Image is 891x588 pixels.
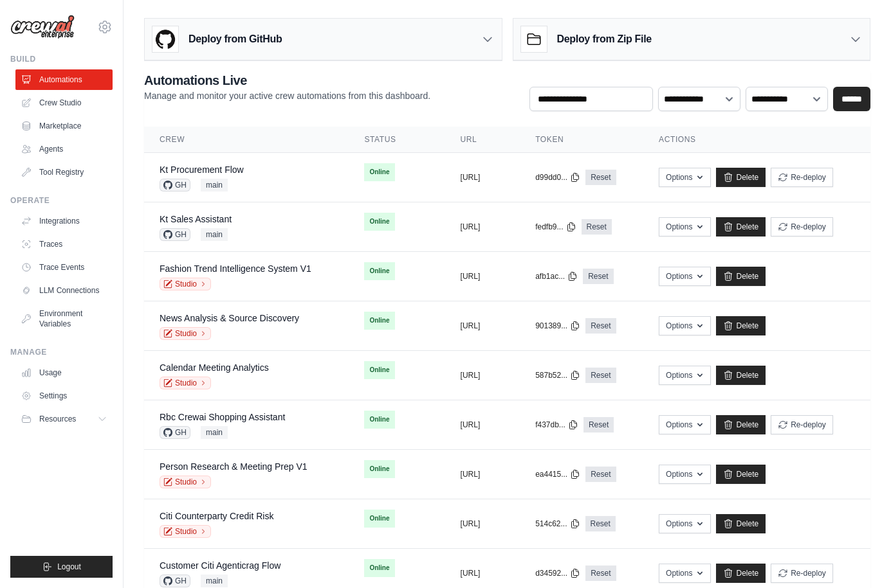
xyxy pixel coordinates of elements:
button: 514c62... [535,519,580,529]
button: fedfb9... [535,222,576,232]
th: Actions [643,127,870,153]
span: Online [364,559,394,577]
a: Kt Sales Assistant [160,214,232,224]
button: Re-deploy [771,217,833,236]
a: Settings [15,386,113,406]
th: Crew [144,127,349,153]
a: Delete [716,564,766,583]
a: Reset [585,467,616,482]
a: Studio [160,476,211,488]
img: Logo [10,15,75,39]
button: f437db... [535,420,578,430]
a: Environment Variables [15,303,113,334]
a: Trace Events [15,257,113,278]
button: Options [659,267,711,286]
span: Resources [39,414,76,424]
button: d34592... [535,568,580,578]
a: Delete [716,465,766,484]
a: Marketplace [15,116,113,136]
a: Fashion Trend Intelligence System V1 [160,263,311,274]
th: URL [445,127,520,153]
div: Manage [10,347,113,357]
button: 901389... [535,321,580,331]
span: main [201,426,228,439]
button: Logout [10,556,113,578]
span: GH [160,228,190,241]
span: main [201,575,228,587]
a: LLM Connections [15,280,113,301]
button: Options [659,514,711,533]
a: Delete [716,366,766,385]
a: Studio [160,377,211,389]
div: Operate [10,195,113,206]
button: Options [659,316,711,335]
a: Reset [583,417,614,432]
span: main [201,228,228,241]
a: Agents [15,139,113,159]
a: Delete [716,514,766,533]
button: afb1ac... [535,271,578,281]
p: Manage and monitor your active crew automations from this dashboard. [144,89,430,102]
a: Rbc Crewai Shopping Assistant [160,412,285,422]
span: Online [364,361,394,379]
th: Status [349,127,445,153]
a: Delete [716,168,766,187]
span: main [201,179,228,192]
button: Options [659,465,711,484]
span: Online [364,262,394,280]
a: Delete [716,217,766,236]
a: Kt Procurement Flow [160,165,244,175]
a: Integrations [15,211,113,231]
a: Delete [716,415,766,434]
a: Traces [15,234,113,254]
a: Automations [15,69,113,90]
span: Online [364,510,394,528]
h3: Deploy from GitHub [188,31,282,47]
a: Crew Studio [15,93,113,113]
a: Delete [716,267,766,286]
a: Usage [15,362,113,383]
div: Build [10,54,113,64]
th: Token [520,127,643,153]
a: Reset [585,566,616,581]
span: Online [364,213,394,231]
a: Reset [582,219,612,235]
button: Options [659,217,711,236]
button: d99dd0... [535,172,580,183]
img: GitHub Logo [152,26,178,52]
span: Online [364,312,394,330]
button: 587b52... [535,370,580,380]
span: Online [364,163,394,181]
button: Options [659,366,711,385]
a: Calendar Meeting Analytics [160,362,269,373]
button: ea4415... [535,469,580,479]
span: Online [364,411,394,429]
button: Re-deploy [771,168,833,187]
span: Online [364,460,394,478]
span: Logout [57,562,81,572]
button: Options [659,415,711,434]
span: GH [160,426,190,439]
button: Resources [15,409,113,429]
a: Studio [160,327,211,340]
a: Customer Citi Agenticrag Flow [160,560,280,571]
a: News Analysis & Source Discovery [160,313,299,323]
h3: Deploy from Zip File [557,31,652,47]
h2: Automations Live [144,71,430,89]
span: GH [160,575,190,587]
a: Tool Registry [15,162,113,183]
a: Person Research & Meeting Prep V1 [160,461,308,472]
button: Options [659,168,711,187]
a: Reset [585,170,616,185]
button: Re-deploy [771,415,833,434]
button: Re-deploy [771,564,833,583]
span: GH [160,179,190,192]
a: Citi Counterparty Credit Risk [160,511,273,521]
a: Reset [583,269,613,284]
a: Reset [585,318,616,334]
button: Options [659,564,711,583]
a: Reset [585,368,616,383]
a: Reset [585,516,616,531]
a: Studio [160,278,211,290]
a: Studio [160,525,211,538]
